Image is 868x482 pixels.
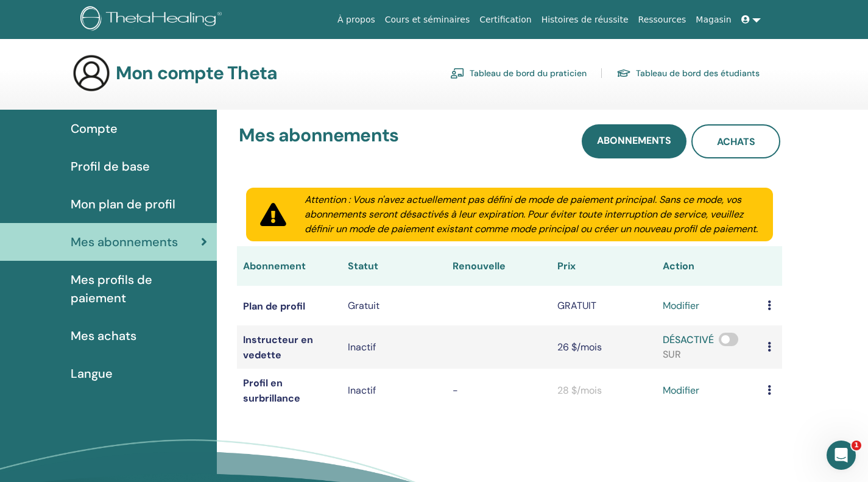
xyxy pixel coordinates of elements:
[71,121,118,136] font: Compte
[663,348,681,361] font: SUR
[239,123,398,147] font: Mes abonnements
[450,68,465,79] img: chalkboard-teacher.svg
[243,300,305,313] font: Plan de profil
[348,341,376,353] font: Inactif
[663,260,694,272] font: Action
[557,341,602,353] font: 26 $/mois
[337,15,375,24] font: À propos
[616,68,631,79] img: graduation-cap.svg
[475,9,536,31] a: Certification
[557,384,602,397] font: 28 $/mois
[71,272,152,306] font: Mes profils de paiement
[71,328,136,344] font: Mes achats
[348,260,378,272] font: Statut
[385,15,470,24] font: Cours et séminaires
[663,299,699,313] a: modifier
[71,196,175,212] font: Mon plan de profil
[470,68,587,79] font: Tableau de bord du praticien
[71,366,113,381] font: Langue
[696,15,731,24] font: Magasin
[557,260,576,272] font: Prix
[243,260,306,272] font: Abonnement
[663,299,699,312] font: modifier
[557,299,596,312] font: GRATUIT
[71,158,150,174] font: Profil de base
[71,234,178,250] font: Mes abonnements
[348,384,376,397] font: Inactif
[380,9,475,31] a: Cours et séminaires
[305,193,758,235] font: Attention : Vous n'avez actuellement pas défini de mode de paiement principal. Sans ce mode, vos ...
[582,124,686,158] a: Abonnements
[633,9,691,31] a: Ressources
[453,384,458,397] font: -
[663,383,699,398] a: modifier
[691,124,780,158] a: Achats
[450,63,587,83] a: Tableau de bord du praticien
[663,384,699,397] font: modifier
[116,61,277,85] font: Mon compte Theta
[636,68,760,79] font: Tableau de bord des étudiants
[348,299,379,312] font: Gratuit
[827,441,856,470] iframe: Chat en direct par interphone
[854,441,859,449] font: 1
[616,63,760,83] a: Tableau de bord des étudiants
[638,15,686,24] font: Ressources
[80,6,226,34] img: logo.png
[453,260,506,272] font: Renouvelle
[542,15,629,24] font: Histoires de réussite
[333,9,380,31] a: À propos
[597,134,671,147] font: Abonnements
[243,377,300,405] font: Profil en surbrillance
[537,9,633,31] a: Histoires de réussite
[479,15,531,24] font: Certification
[72,54,111,93] img: generic-user-icon.jpg
[663,333,714,346] font: DÉSACTIVÉ
[691,9,736,31] a: Magasin
[243,333,313,361] font: Instructeur en vedette
[717,135,755,148] font: Achats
